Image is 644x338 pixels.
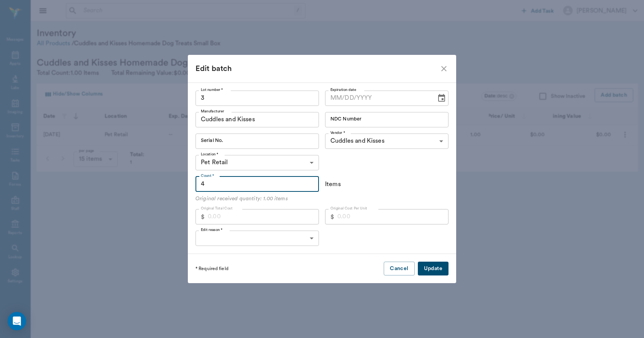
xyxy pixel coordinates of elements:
label: Lot number * [201,87,223,92]
div: Pet Retail [195,155,319,170]
input: 0.00 [337,209,449,224]
label: Expiration date [330,87,356,92]
button: Update [418,262,449,276]
div: Items [325,180,449,189]
label: Manufacturer [201,109,224,114]
button: close [439,64,449,73]
label: Count * [201,173,214,178]
label: Original Total Cost [201,206,233,211]
label: Location * [201,152,218,157]
input: 0.00 [208,209,319,224]
div: Cuddles and Kisses [325,134,449,149]
input: MM/DD/YYYY [325,91,431,106]
p: * Required field [195,265,228,272]
p: $ [330,212,334,221]
p: $ [201,212,205,221]
div: Edit batch [195,63,439,75]
div: Open Intercom Messenger [8,312,26,330]
label: Vendor * [330,130,345,135]
label: Original Cost Per Unit [330,206,367,211]
label: Edit reason * [201,227,223,232]
button: Choose date [434,91,449,106]
div: Original received quantity: 1.00 items [195,195,449,203]
button: Cancel [384,262,414,276]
